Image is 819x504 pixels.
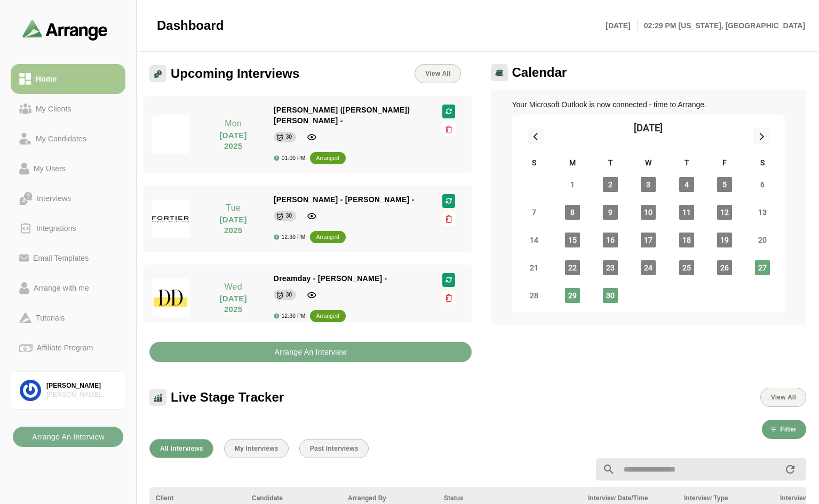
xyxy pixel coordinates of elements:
span: Friday, September 19, 2025 [717,233,732,247]
button: Filter [762,420,806,439]
span: Saturday, September 13, 2025 [755,205,770,220]
span: Sunday, September 14, 2025 [527,233,542,247]
span: Saturday, September 27, 2025 [755,260,770,275]
span: Sunday, September 21, 2025 [527,260,542,275]
div: My Candidates [31,132,91,145]
div: Affiliate Program [33,341,97,354]
button: My Interviews [224,439,289,458]
div: Interview Type [684,493,767,503]
span: All Interviews [160,445,203,452]
a: Interviews [11,183,125,213]
a: [PERSON_NAME][PERSON_NAME] Associates [11,371,125,410]
span: Tuesday, September 2, 2025 [603,177,618,192]
div: 12:30 PM [274,313,306,319]
p: 02:29 PM [US_STATE], [GEOGRAPHIC_DATA] [638,19,805,32]
a: View All [415,64,460,83]
div: My Clients [31,102,76,115]
p: [DATE] 2025 [206,293,260,315]
div: 30 [286,132,292,142]
span: Thursday, September 4, 2025 [679,177,694,192]
span: Tuesday, September 30, 2025 [603,288,618,303]
span: Wednesday, September 10, 2025 [641,205,656,220]
span: Monday, September 29, 2025 [565,288,580,303]
span: View All [425,70,450,77]
i: appended action [784,463,797,476]
span: Saturday, September 20, 2025 [755,233,770,247]
div: 01:00 PM [274,155,306,161]
p: [DATE] 2025 [206,130,260,151]
div: Home [31,73,61,85]
span: Friday, September 5, 2025 [717,177,732,192]
button: Past Interviews [299,439,369,458]
span: Thursday, September 18, 2025 [679,233,694,247]
span: View All [770,394,796,401]
span: [PERSON_NAME] ([PERSON_NAME]) [PERSON_NAME] - [274,106,410,125]
div: 30 [286,211,292,221]
div: T [667,157,705,171]
div: Client [156,493,239,503]
a: My Candidates [11,124,125,154]
div: Arranged By [348,493,431,503]
span: Dreamday - [PERSON_NAME] - [274,274,387,283]
span: Saturday, September 6, 2025 [755,177,770,192]
img: dreamdayla_logo.jpg [152,278,190,317]
button: Arrange An Interview [13,427,123,447]
a: My Users [11,154,125,183]
p: Your Microsoft Outlook is now connected - time to Arrange. [512,98,785,111]
div: My Users [29,162,70,175]
a: Affiliate Program [11,333,125,363]
span: Past Interviews [309,445,359,452]
img: arrangeai-name-small-logo.4d2b8aee.svg [22,19,108,40]
span: Thursday, September 11, 2025 [679,205,694,220]
p: [DATE] [606,19,637,32]
span: Monday, September 1, 2025 [565,177,580,192]
span: Monday, September 22, 2025 [565,260,580,275]
div: F [705,157,743,171]
span: Sunday, September 28, 2025 [527,288,542,303]
div: T [591,157,629,171]
p: Tue [206,202,260,214]
a: My Clients [11,94,125,124]
span: Live Stage Tracker [171,389,284,405]
div: Integrations [32,222,81,235]
a: Tutorials [11,303,125,333]
div: Candidate [252,493,335,503]
a: Arrange with me [11,273,125,303]
div: Arrange with me [29,282,93,294]
span: Friday, September 12, 2025 [717,205,732,220]
a: Home [11,64,125,94]
span: Tuesday, September 23, 2025 [603,260,618,275]
div: Email Templates [29,252,93,265]
button: All Interviews [149,439,213,458]
b: Arrange An Interview [31,427,105,447]
div: Interviews [33,192,75,205]
span: Monday, September 15, 2025 [565,233,580,247]
div: 30 [286,290,292,300]
span: Calendar [512,65,567,81]
div: arranged [316,232,339,243]
button: Arrange An Interview [149,342,472,362]
span: Thursday, September 25, 2025 [679,260,694,275]
span: My Interviews [234,445,279,452]
div: [DATE] [634,121,663,135]
span: Tuesday, September 9, 2025 [603,205,618,220]
a: Email Templates [11,243,125,273]
button: View All [760,388,806,407]
span: Wednesday, September 3, 2025 [641,177,656,192]
div: Tutorials [31,311,69,324]
div: W [630,157,667,171]
span: Monday, September 8, 2025 [565,205,580,220]
div: M [553,157,591,171]
p: Wed [206,281,260,293]
div: [PERSON_NAME] [46,381,116,390]
div: [PERSON_NAME] Associates [46,390,116,399]
span: Filter [780,426,797,433]
span: Dashboard [157,18,224,34]
div: Interview Date/Time [588,493,671,503]
div: S [744,157,782,171]
p: [DATE] 2025 [206,214,260,236]
div: arranged [316,153,339,164]
div: 12:30 PM [274,234,306,240]
div: S [515,157,553,171]
a: Integrations [11,213,125,243]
